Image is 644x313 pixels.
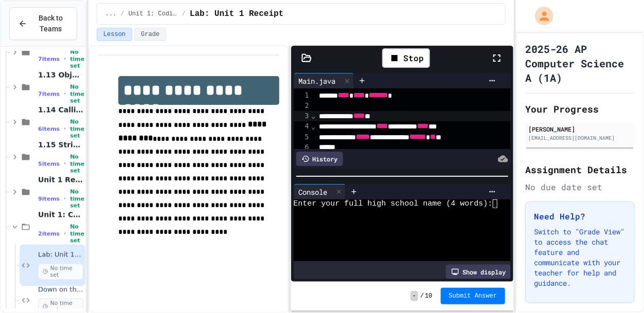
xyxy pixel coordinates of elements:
[105,10,117,18] span: ...
[528,134,632,142] div: [EMAIL_ADDRESS][DOMAIN_NAME]
[38,264,83,280] span: No time set
[311,112,316,120] span: Fold line
[294,90,311,101] div: 1
[38,91,60,98] span: 7 items
[70,119,84,139] span: No time set
[38,70,83,80] span: 1.13 Object Creation and Storage
[425,292,432,300] span: 10
[294,184,346,199] div: Console
[64,125,66,133] span: •
[190,8,283,20] span: Lab: Unit 1 Receipt
[525,42,635,85] h1: 2025-26 AP Computer Science A (1A)
[294,73,354,88] div: Main.java
[38,175,83,185] span: Unit 1 Review
[382,48,430,68] div: Stop
[528,124,632,134] div: [PERSON_NAME]
[38,251,83,260] span: Lab: Unit 1 Receipt
[64,160,66,168] span: •
[38,161,60,168] span: 5 items
[70,49,84,69] span: No time set
[64,230,66,238] span: •
[294,121,311,132] div: 4
[38,105,83,115] span: 1.14 Calling instance Methods
[70,224,84,244] span: No time set
[134,28,166,41] button: Grade
[294,76,341,86] div: Main.java
[446,265,511,279] div: Show display
[524,4,556,28] div: My Account
[534,210,626,223] h3: Need Help?
[70,154,84,174] span: No time set
[9,7,77,40] button: Back to Teams
[294,101,311,111] div: 2
[296,152,343,166] div: History
[294,142,311,153] div: 6
[38,210,83,219] span: Unit 1: Coding Exercises
[525,181,635,193] div: No due date set
[441,288,506,304] button: Submit Answer
[33,13,68,34] span: Back to Teams
[534,227,626,288] p: Switch to "Grade View" to access the chat feature and communicate with your teacher for help and ...
[294,199,493,208] span: Enter your full high school name (4 words):
[38,140,83,150] span: 1.15 Strings
[38,231,60,237] span: 2 items
[420,292,424,300] span: /
[64,55,66,63] span: •
[449,292,497,300] span: Submit Answer
[311,122,316,131] span: Fold line
[97,28,132,41] button: Lesson
[38,126,60,133] span: 6 items
[410,291,418,301] span: -
[38,196,60,202] span: 9 items
[525,102,635,116] h2: Your Progress
[294,132,311,142] div: 5
[38,56,60,63] span: 7 items
[182,10,186,18] span: /
[70,189,84,209] span: No time set
[64,195,66,203] span: •
[64,90,66,98] span: •
[38,286,83,294] span: Down on the Farm
[294,187,333,197] div: Console
[129,10,178,18] span: Unit 1: Coding Exercises
[525,162,635,177] h2: Assignment Details
[70,84,84,104] span: No time set
[121,10,124,18] span: /
[294,111,311,121] div: 3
